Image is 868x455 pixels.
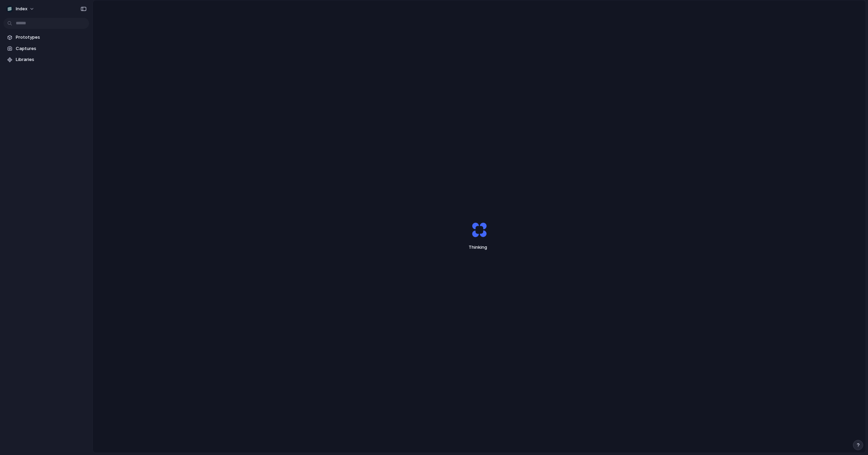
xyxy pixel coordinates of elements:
[16,45,86,52] span: Captures
[3,3,38,14] button: Index
[456,244,503,251] span: Thinking
[3,54,89,65] a: Libraries
[3,44,89,54] a: Captures
[3,32,89,42] a: Prototypes
[16,56,86,63] span: Libraries
[16,5,27,12] span: Index
[16,34,86,41] span: Prototypes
